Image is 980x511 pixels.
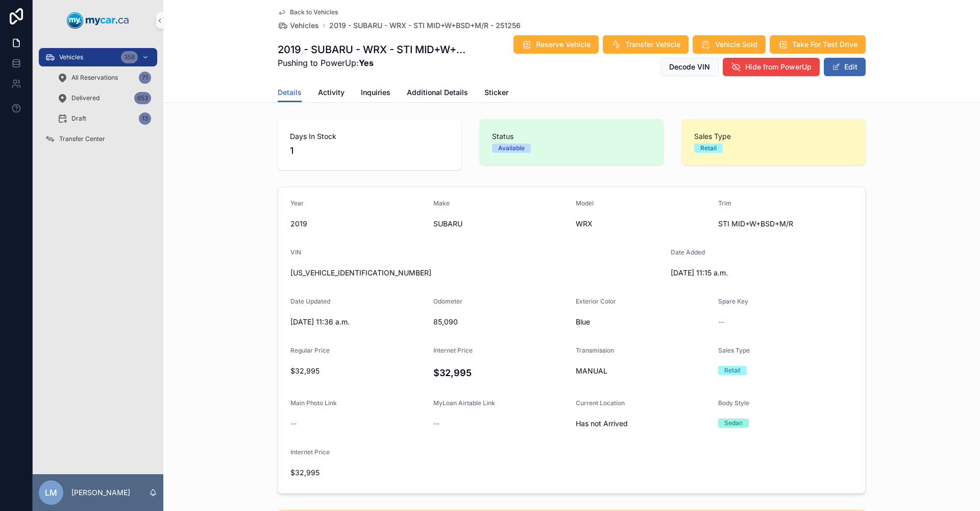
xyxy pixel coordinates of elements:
span: [DATE] 11:36 a.m. [290,317,425,327]
div: 71 [139,72,151,84]
span: LM [45,486,57,499]
span: Reserve Vehicle [536,39,591,50]
a: Back to Vehicles [278,8,338,16]
span: Main Photo Link [290,399,337,407]
span: Sticker [484,87,508,98]
span: Current Location [576,399,625,407]
span: Regular Price [290,346,330,354]
span: VIN [290,248,301,256]
span: Internet Price [433,346,473,354]
div: scrollable content [33,41,163,161]
span: Model [576,199,594,207]
span: Transfer Center [59,135,105,143]
span: STI MID+W+BSD+M/R [718,219,853,229]
button: Edit [824,58,866,76]
span: WRX [576,219,710,229]
div: 13 [139,112,151,125]
span: -- [718,317,724,327]
span: Year [290,199,304,207]
div: Sedan [724,419,743,428]
a: Delivered653 [51,89,157,107]
button: Vehicle Sold [693,35,766,54]
span: Vehicles [290,20,319,31]
span: Internet Price [290,448,330,456]
p: [PERSON_NAME] [71,487,130,498]
h4: $32,995 [433,366,568,380]
img: App logo [67,12,129,29]
span: 85,090 [433,317,568,327]
div: Retail [700,144,717,153]
strong: Yes [359,58,374,68]
span: 2019 [290,219,425,229]
span: Details [278,87,302,98]
span: Activity [318,87,345,98]
span: Make [433,199,450,207]
span: $32,995 [290,366,425,376]
button: Decode VIN [660,58,719,76]
span: [US_VEHICLE_IDENTIFICATION_NUMBER] [290,268,663,278]
span: Sales Type [694,131,853,142]
span: Date Updated [290,297,330,305]
span: Blue [576,317,710,327]
span: Draft [71,114,86,123]
button: Reserve Vehicle [513,35,599,54]
span: Take For Test Drive [792,39,857,50]
span: Back to Vehicles [290,8,338,16]
a: Vehicles [278,20,319,31]
a: All Reservations71 [51,68,157,87]
a: Details [278,83,302,103]
button: Take For Test Drive [770,35,866,54]
a: Transfer Center [39,130,157,148]
span: Inquiries [361,87,390,98]
span: Pushing to PowerUp: [278,57,466,69]
button: Transfer Vehicle [603,35,689,54]
a: Activity [318,83,345,104]
a: Vehicles358 [39,48,157,66]
span: $32,995 [290,468,425,478]
span: -- [433,419,439,429]
a: Additional Details [407,83,468,104]
span: -- [290,419,297,429]
span: Additional Details [407,87,468,98]
span: Decode VIN [669,62,710,72]
div: Retail [724,366,741,375]
a: Inquiries [361,83,390,104]
span: Date Added [671,248,705,256]
span: Vehicle Sold [715,39,757,50]
span: Exterior Color [576,297,616,305]
span: Odometer [433,297,462,305]
a: Draft13 [51,109,157,128]
span: MyLoan Airtable Link [433,399,495,407]
span: Status [492,131,651,142]
span: Transmission [576,346,614,354]
div: Available [498,144,525,153]
span: Vehicles [59,53,83,61]
h1: 2019 - SUBARU - WRX - STI MID+W+BSD+M/R - 251256 [278,42,466,57]
span: SUBARU [433,219,568,229]
div: 653 [134,92,151,104]
span: Body Style [718,399,749,407]
span: Spare Key [718,297,748,305]
a: Sticker [484,83,508,104]
span: MANUAL [576,366,710,376]
span: [DATE] 11:15 a.m. [671,268,805,278]
span: Transfer Vehicle [625,39,680,50]
div: 358 [121,51,138,63]
span: Hide from PowerUp [745,62,812,72]
span: Delivered [71,94,100,102]
span: All Reservations [71,74,118,82]
span: 1 [290,144,449,158]
span: Trim [718,199,731,207]
span: Has not Arrived [576,419,628,429]
a: 2019 - SUBARU - WRX - STI MID+W+BSD+M/R - 251256 [329,20,521,31]
button: Hide from PowerUp [723,58,820,76]
span: Sales Type [718,346,750,354]
span: Days In Stock [290,131,449,142]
